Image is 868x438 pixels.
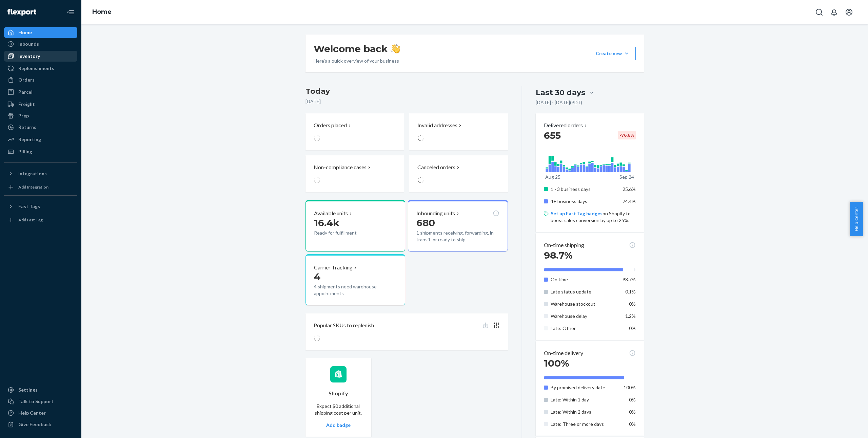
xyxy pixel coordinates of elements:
p: Late: Within 2 days [551,409,617,415]
p: Sep 24 [619,174,634,180]
a: Replenishments [4,63,77,74]
span: 0.1% [625,289,636,294]
h1: Welcome back [314,43,400,55]
div: Help Center [18,410,46,416]
span: 100% [624,385,636,390]
button: Help Center [850,202,863,236]
button: Inbounding units6801 shipments receiving, forwarding, in transit, or ready to ship [408,200,508,251]
div: Settings [18,387,38,393]
div: Prep [18,112,29,119]
ol: breadcrumbs [87,2,117,22]
p: Late status update [551,288,617,295]
p: Late: Other [551,325,617,332]
button: Add badge [326,422,351,429]
p: Here’s a quick overview of your business [314,58,400,64]
p: 1 shipments receiving, forwarding, in transit, or ready to ship [416,229,499,243]
a: Reporting [4,134,77,145]
button: Carrier Tracking44 shipments need warehouse appointments [305,254,405,306]
p: Canceled orders [417,163,455,171]
div: Fast Tags [18,203,40,210]
p: On-time shipping [544,241,584,249]
a: Home [92,8,112,16]
p: On-time delivery [544,349,583,357]
span: 1.2% [625,313,636,319]
a: Settings [4,385,77,395]
a: Returns [4,122,77,133]
div: Talk to Support [18,398,54,405]
p: Expect $0 additional shipping cost per unit. [314,403,363,416]
button: Delivered orders [544,122,588,129]
button: Available units16.4kReady for fulfillment [305,200,405,251]
span: 0% [629,397,636,402]
div: Parcel [18,89,33,95]
p: [DATE] [305,98,508,105]
span: 0% [629,325,636,331]
button: Integrations [4,168,77,179]
p: 4+ business days [551,198,617,205]
p: Warehouse delay [551,313,617,320]
a: Prep [4,110,77,121]
a: Add Integration [4,182,77,193]
div: Orders [18,76,35,83]
span: 74.4% [623,198,636,204]
button: Open Search Box [812,5,826,19]
span: 0% [629,409,636,415]
span: 655 [544,130,561,141]
span: 0% [629,421,636,427]
p: Orders placed [314,122,347,129]
p: On time [551,276,617,283]
p: Aug 25 [545,174,560,180]
div: Integrations [18,170,47,177]
a: Orders [4,74,77,85]
p: Available units [314,210,348,217]
button: Orders placed [305,113,404,150]
p: [DATE] - [DATE] ( PDT ) [536,99,582,106]
a: Home [4,27,77,38]
div: Home [18,29,32,36]
p: 1 - 3 business days [551,186,617,193]
p: Late: Three or more days [551,421,617,428]
a: Inventory [4,51,77,62]
p: Non-compliance cases [314,163,367,171]
span: 680 [416,217,435,228]
div: Billing [18,148,32,155]
span: 4 [314,271,320,282]
div: Give Feedback [18,421,51,428]
span: 100% [544,357,569,369]
div: Replenishments [18,65,54,72]
span: 0% [629,301,636,307]
a: Set up Fast Tag badges [551,211,603,216]
p: Inbounding units [416,210,455,217]
div: Freight [18,101,35,108]
p: Ready for fulfillment [314,229,377,236]
span: 98.7% [623,277,636,282]
h3: Today [305,86,508,97]
button: Invalid addresses [409,113,508,150]
button: Fast Tags [4,201,77,212]
div: Returns [18,124,36,131]
a: Parcel [4,87,77,97]
p: 4 shipments need warehouse appointments [314,283,397,297]
div: Add Fast Tag [18,217,43,223]
a: Help Center [4,408,77,418]
p: Carrier Tracking [314,264,353,271]
a: Billing [4,146,77,157]
p: Late: Within 1 day [551,396,617,403]
div: Reporting [18,136,41,143]
button: Canceled orders [409,155,508,192]
button: Talk to Support [4,396,77,407]
a: Inbounds [4,39,77,49]
span: Chat [25,5,39,11]
img: Flexport logo [7,9,36,16]
p: Invalid addresses [417,122,457,129]
a: Add Fast Tag [4,215,77,225]
p: By promised delivery date [551,384,617,391]
button: Close Navigation [64,5,77,19]
img: hand-wave emoji [391,44,400,53]
a: Freight [4,99,77,110]
span: 98.7% [544,249,573,261]
span: 25.6% [623,186,636,192]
